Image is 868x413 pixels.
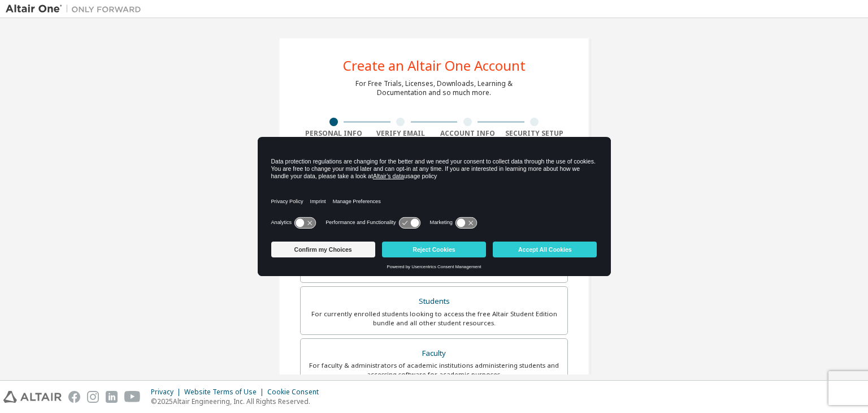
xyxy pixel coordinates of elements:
[307,309,561,328] div: For currently enrolled students looking to access the free Altair Student Edition bundle and all ...
[151,397,325,406] p: © 2025 Altair Engineering, Inc. All Rights Reserved.
[343,59,526,72] div: Create an Altair One Account
[267,388,325,397] div: Cookie Consent
[151,388,184,397] div: Privacy
[300,129,367,138] div: Personal Info
[87,391,99,403] img: instagram.svg
[106,391,118,403] img: linkedin.svg
[434,129,501,138] div: Account Info
[68,391,80,403] img: facebook.svg
[3,391,62,403] img: altair_logo.svg
[124,391,141,403] img: youtube.svg
[6,3,147,15] img: Altair One
[184,388,267,397] div: Website Terms of Use
[355,79,513,97] div: For Free Trials, Licenses, Downloads, Learning & Documentation and so much more.
[307,346,561,362] div: Faculty
[501,129,568,138] div: Security Setup
[307,361,561,379] div: For faculty & administrators of academic institutions administering students and accessing softwa...
[307,294,561,309] div: Students
[367,129,435,138] div: Verify Email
